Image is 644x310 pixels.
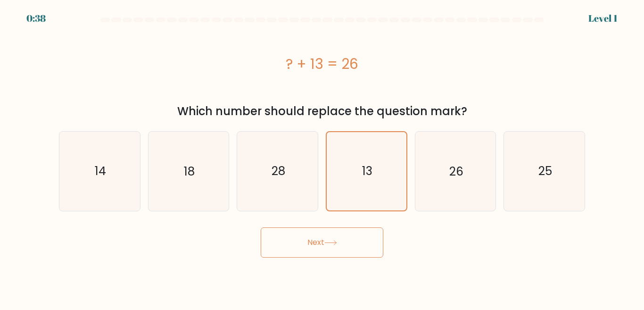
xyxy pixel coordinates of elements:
text: 14 [95,163,106,179]
div: Level 1 [588,11,618,25]
text: 28 [272,163,285,179]
text: 26 [449,163,463,179]
div: ? + 13 = 26 [59,53,585,75]
text: 13 [362,163,372,179]
button: Next [261,227,383,258]
text: 18 [184,163,195,179]
div: 0:38 [26,11,46,25]
div: Which number should replace the question mark? [65,103,579,120]
text: 25 [538,163,552,179]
